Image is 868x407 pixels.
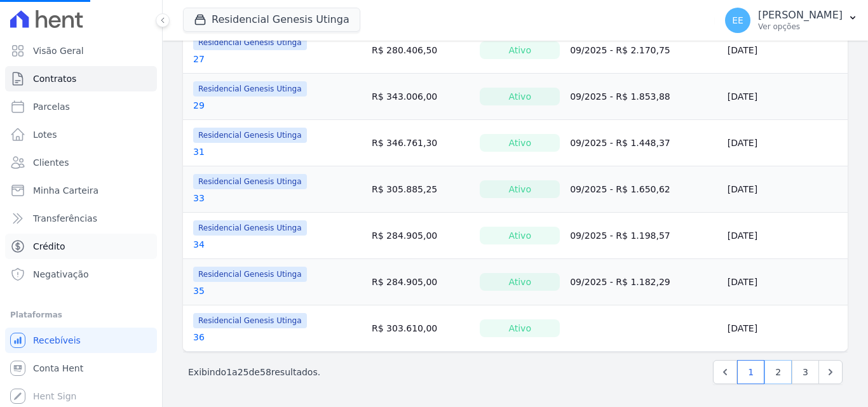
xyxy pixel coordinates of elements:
span: Parcelas [33,100,70,113]
a: 09/2025 - R$ 1.448,37 [570,138,670,148]
a: Previous [713,360,737,384]
p: Ver opções [758,22,843,32]
a: Visão Geral [5,38,157,63]
a: Next [818,360,843,384]
td: [DATE] [722,259,848,305]
td: R$ 284.905,00 [367,213,475,259]
a: 3 [792,360,819,384]
a: Contratos [5,66,157,91]
a: Lotes [5,122,157,147]
a: Recebíveis [5,328,157,353]
div: Ativo [480,134,560,152]
span: 58 [260,367,271,377]
div: Ativo [480,273,560,291]
a: 35 [193,284,205,297]
span: Transferências [33,212,97,225]
a: 27 [193,53,205,65]
a: Conta Hent [5,356,157,381]
span: Residencial Genesis Utinga [193,128,307,143]
div: Ativo [480,88,560,105]
div: Ativo [480,41,560,59]
a: Transferências [5,206,157,231]
span: Contratos [33,72,76,85]
p: Exibindo a de resultados. [188,366,320,378]
span: 1 [226,367,232,377]
span: EE [732,16,743,25]
a: 36 [193,331,205,344]
span: Visão Geral [33,44,84,57]
a: 09/2025 - R$ 1.198,57 [570,230,670,241]
a: Clientes [5,150,157,175]
td: [DATE] [722,213,848,259]
span: Residencial Genesis Utinga [193,81,307,97]
a: 1 [737,360,764,384]
span: Negativação [33,268,89,281]
span: Recebíveis [33,334,81,347]
td: [DATE] [722,27,848,74]
td: [DATE] [722,166,848,213]
a: Minha Carteira [5,178,157,203]
button: Residencial Genesis Utinga [183,8,360,32]
span: Clientes [33,156,69,169]
td: [DATE] [722,120,848,166]
p: [PERSON_NAME] [758,9,843,22]
a: 09/2025 - R$ 1.182,29 [570,277,670,287]
span: Residencial Genesis Utinga [193,313,307,328]
td: [DATE] [722,74,848,120]
span: Crédito [33,240,65,253]
td: R$ 343.006,00 [367,74,475,120]
span: 25 [238,367,249,377]
div: Ativo [480,180,560,198]
td: R$ 303.610,00 [367,305,475,352]
span: Residencial Genesis Utinga [193,267,307,282]
a: 09/2025 - R$ 1.853,88 [570,91,670,102]
a: 29 [193,99,205,112]
span: Residencial Genesis Utinga [193,174,307,189]
td: R$ 305.885,25 [367,166,475,213]
a: 34 [193,238,205,251]
a: 2 [764,360,792,384]
span: Residencial Genesis Utinga [193,35,307,50]
span: Lotes [33,128,57,141]
span: Conta Hent [33,362,83,375]
div: Plataformas [10,307,152,323]
a: Parcelas [5,94,157,119]
a: 33 [193,192,205,204]
a: 31 [193,145,205,158]
span: Residencial Genesis Utinga [193,220,307,236]
a: Negativação [5,262,157,287]
button: EE [PERSON_NAME] Ver opções [715,3,868,38]
div: Ativo [480,227,560,244]
a: 09/2025 - R$ 1.650,62 [570,184,670,194]
td: R$ 284.905,00 [367,259,475,305]
a: 09/2025 - R$ 2.170,75 [570,45,670,55]
a: Crédito [5,234,157,259]
div: Ativo [480,319,560,337]
td: R$ 346.761,30 [367,120,475,166]
td: [DATE] [722,305,848,352]
span: Minha Carteira [33,184,98,197]
td: R$ 280.406,50 [367,27,475,74]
